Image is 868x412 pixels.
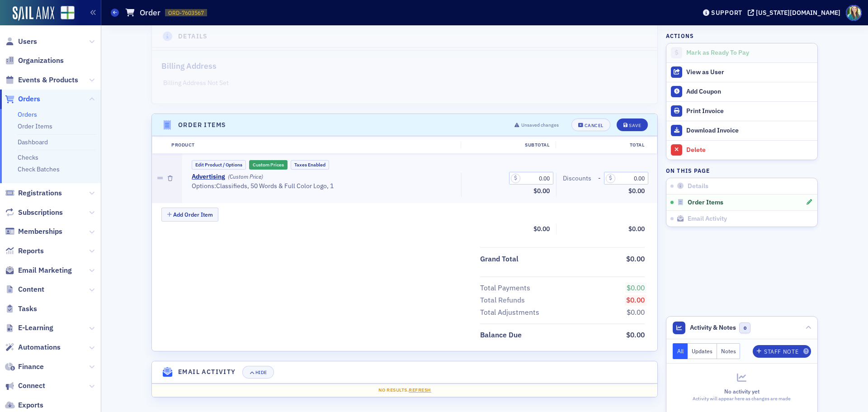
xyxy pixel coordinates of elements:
div: Total Payments [480,283,530,294]
input: 0.00 [509,172,553,185]
span: $0.00 [628,225,645,233]
div: Download Invoice [686,127,813,135]
span: ORD-7603567 [168,9,204,17]
a: Subscriptions [5,208,63,218]
span: Orders [18,94,40,104]
button: View as User [666,62,817,82]
a: Email Marketing [5,265,72,275]
span: Content [18,284,44,294]
span: Email Activity [688,215,727,223]
div: Add Coupon [686,88,813,96]
button: Custom Prices [249,160,288,170]
div: Total Refunds [480,295,525,306]
span: Discounts [563,174,594,183]
button: Add Coupon [666,82,817,101]
button: Hide [242,366,274,379]
span: Email Marketing [18,265,72,275]
button: Edit Product / Options [192,160,246,170]
span: Total Payments [480,283,533,294]
a: Organizations [5,56,64,66]
span: Connect [18,381,45,391]
p: Billing Address Not Set [163,78,646,88]
div: Grand Total [480,254,519,265]
span: $0.00 [627,283,645,292]
span: $0.00 [626,254,645,263]
span: Subscriptions [18,208,63,218]
span: $0.00 [533,187,550,195]
img: SailAMX [13,6,54,21]
div: Save [629,123,641,128]
span: Order Items [688,199,723,207]
div: Delete [686,146,813,154]
div: Product [165,142,461,149]
h4: Actions [666,32,694,40]
a: Users [5,37,37,47]
button: All [673,343,688,359]
a: Finance [5,362,44,372]
button: Taxes Enabled [291,160,329,170]
div: Mark as Ready To Pay [686,49,813,57]
div: Staff Note [764,349,798,354]
a: Connect [5,381,45,391]
button: Save [617,118,648,131]
a: Content [5,284,44,294]
div: View as User [686,68,813,76]
div: [US_STATE][DOMAIN_NAME] [756,9,840,17]
a: Checks [18,153,38,161]
a: Events & Products [5,75,78,85]
a: Memberships [5,227,62,237]
h4: Details [178,32,208,41]
a: Dashboard [18,138,48,146]
div: Support [711,9,742,17]
div: No activity yet [673,387,811,395]
a: Exports [5,400,43,410]
span: Memberships [18,227,62,237]
span: Automations [18,342,61,352]
span: Details [688,182,708,190]
a: Print Invoice [666,101,817,121]
span: Organizations [18,56,64,66]
a: Tasks [5,304,37,314]
span: Grand Total [480,254,522,265]
span: Registrations [18,188,62,198]
span: Users [18,37,37,47]
a: Reports [5,246,44,256]
span: $0.00 [626,330,645,339]
div: Hide [255,370,267,375]
a: View Homepage [54,6,75,21]
span: Balance Due [480,330,525,341]
span: Reports [18,246,44,256]
a: Orders [5,94,40,104]
span: - [598,174,601,183]
span: Total Refunds [480,295,528,306]
div: Balance Due [480,330,522,341]
span: Profile [846,5,862,21]
div: Cancel [585,123,604,128]
a: Advertising [192,173,225,181]
span: Exports [18,400,43,410]
div: Subtotal [461,142,556,149]
a: Automations [5,342,61,352]
span: Total Adjustments [480,307,542,318]
div: No results. [158,387,651,394]
div: Options: Classifieds, 50 Words & Full Color Logo, 1 [192,182,455,190]
span: Events & Products [18,75,78,85]
span: 0 [739,322,750,334]
button: Delete [666,140,817,160]
span: $0.00 [626,295,645,304]
a: Download Invoice [666,121,817,140]
input: 0.00 [604,172,648,185]
a: E-Learning [5,323,53,333]
button: Add Order Item [161,208,218,222]
div: Print Invoice [686,107,813,115]
a: Orders [18,110,37,118]
button: Notes [717,343,741,359]
span: $0.00 [533,225,550,233]
a: Check Batches [18,165,60,173]
h2: Billing Address [161,60,217,72]
h4: Order Items [178,120,226,130]
span: Unsaved changes [521,122,559,129]
a: Order Items [18,122,52,130]
div: Total Adjustments [480,307,539,318]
